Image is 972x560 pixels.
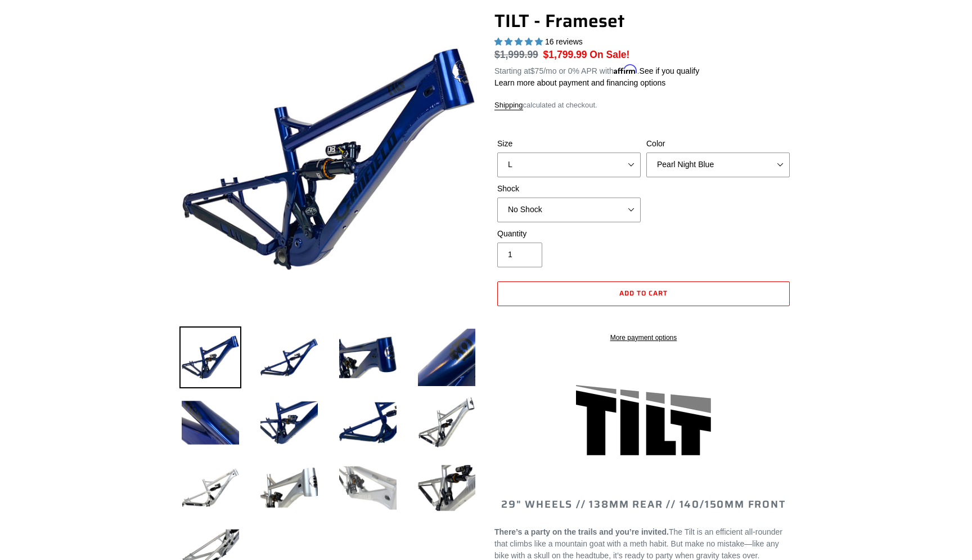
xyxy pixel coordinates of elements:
img: Load image into Gallery viewer, TILT - Frameset [179,457,241,519]
button: Add to cart [497,281,790,306]
span: 16 reviews [545,37,583,46]
b: There’s a party on the trails and you’re invited. [494,527,669,536]
img: Load image into Gallery viewer, TILT - Frameset [337,457,399,519]
span: 5.00 stars [494,37,545,46]
label: Quantity [497,228,641,240]
span: On Sale! [589,47,629,62]
span: The Tilt is an efficient all-rounder that climbs like a mountain goat with a meth habit. But make... [494,527,782,560]
img: Load image into Gallery viewer, TILT - Frameset [179,392,241,454]
img: Load image into Gallery viewer, TILT - Frameset [258,392,320,454]
span: Affirm [614,65,637,74]
img: Load image into Gallery viewer, TILT - Frameset [337,326,399,388]
label: Size [497,138,641,150]
img: Load image into Gallery viewer, TILT - Frameset [416,457,478,519]
a: Shipping [494,101,523,110]
label: Shock [497,183,641,195]
a: More payment options [497,333,790,343]
s: $1,999.99 [494,49,538,60]
a: Learn more about payment and financing options [494,78,665,87]
img: Load image into Gallery viewer, TILT - Frameset [416,392,478,454]
span: $75 [530,66,543,75]
img: Load image into Gallery viewer, TILT - Frameset [416,326,478,388]
label: Color [646,138,790,150]
img: Load image into Gallery viewer, TILT - Frameset [337,392,399,454]
img: Load image into Gallery viewer, TILT - Frameset [258,457,320,519]
div: calculated at checkout. [494,100,793,111]
a: See if you qualify - Learn more about Affirm Financing (opens in modal) [640,66,700,75]
img: Load image into Gallery viewer, TILT - Frameset [179,326,241,388]
span: $1,799.99 [543,49,587,60]
h1: TILT - Frameset [494,10,793,32]
img: Load image into Gallery viewer, TILT - Frameset [258,326,320,388]
p: Starting at /mo or 0% APR with . [494,62,699,77]
span: Add to cart [619,288,668,298]
span: 29" WHEELS // 138mm REAR // 140/150mm FRONT [501,496,785,512]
